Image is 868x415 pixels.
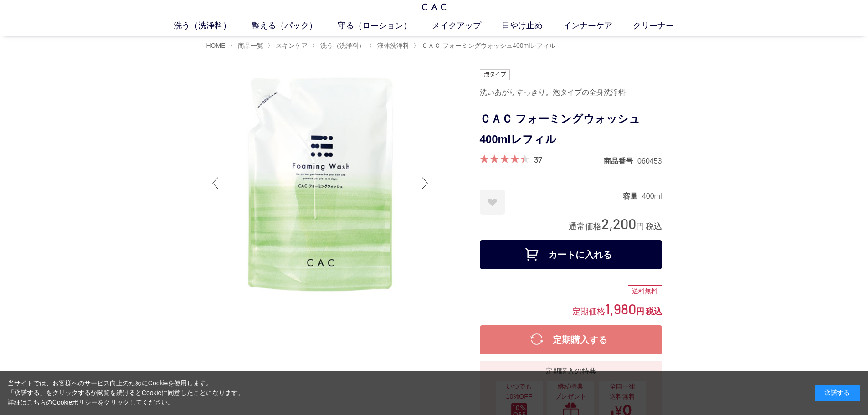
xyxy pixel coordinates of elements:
img: 泡タイプ [480,69,510,80]
button: カートに入れる [480,240,662,269]
div: 承諾する [815,385,860,401]
li: 〉 [230,41,266,50]
a: Cookieポリシー [52,399,98,406]
li: 〉 [369,41,411,50]
span: 2,200 [601,215,636,232]
span: 円 [636,307,644,316]
a: クリーナー [633,20,694,32]
a: 37 [534,154,542,164]
span: 円 [636,222,644,231]
dt: 商品番号 [604,156,637,166]
button: 定期購入する [480,325,662,354]
span: 液体洗浄料 [377,42,409,49]
li: 〉 [413,41,558,50]
span: 1,980 [605,300,636,317]
span: 商品一覧 [238,42,263,49]
span: 税込 [646,222,662,231]
a: インナーケア [563,20,633,32]
div: 送料無料 [628,285,662,298]
span: 洗う（洗浄料） [320,42,365,49]
div: 当サイトでは、お客様へのサービス向上のためにCookieを使用します。 「承諾する」をクリックするか閲覧を続けるとCookieに同意したことになります。 詳細はこちらの をクリックしてください。 [8,379,245,407]
a: 商品一覧 [236,42,263,49]
span: 税込 [646,307,662,316]
span: スキンケア [276,42,308,49]
li: 〉 [312,41,367,50]
span: ＣＡＣ フォーミングウォッシュ400mlレフィル [421,42,555,49]
a: 洗う（洗浄料） [174,20,252,32]
a: スキンケア [274,42,308,49]
dd: 400ml [642,191,662,201]
div: 洗いあがりすっきり。泡タイプの全身洗浄料 [480,85,662,100]
span: 定期価格 [572,306,605,316]
a: 液体洗浄料 [375,42,409,49]
img: ＣＡＣ フォーミングウォッシュ400mlレフィル [206,69,434,297]
a: メイクアップ [432,20,502,32]
dd: 060453 [637,156,662,166]
li: 〉 [267,41,310,50]
dt: 容量 [623,191,642,201]
a: 洗う（洗浄料） [318,42,365,49]
a: ＣＡＣ フォーミングウォッシュ400mlレフィル [420,42,555,49]
a: 日やけ止め [502,20,563,32]
a: 守る（ローション） [338,20,432,32]
h1: ＣＡＣ フォーミングウォッシュ400mlレフィル [480,109,662,150]
a: お気に入りに登録する [480,190,505,215]
a: HOME [206,42,226,49]
a: 整える（パック） [252,20,338,32]
div: 定期購入の特典 [483,366,658,377]
span: 通常価格 [569,222,601,231]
